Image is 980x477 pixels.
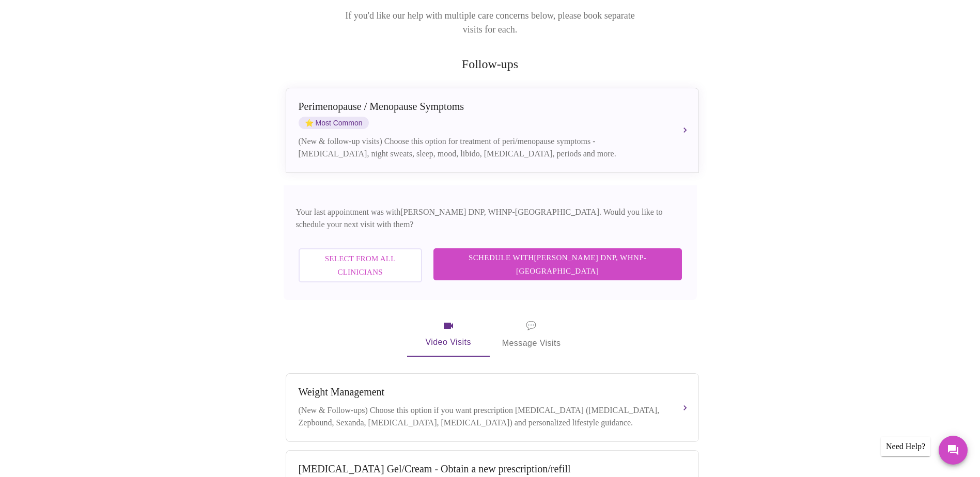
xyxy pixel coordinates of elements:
[286,88,699,173] button: Perimenopause / Menopause SymptomsstarMost Common(New & follow-up visits) Choose this option for ...
[299,101,665,113] div: Perimenopause / Menopause Symptoms
[526,319,536,333] span: message
[299,404,665,429] div: (New & Follow-ups) Choose this option if you want prescription [MEDICAL_DATA] ([MEDICAL_DATA], Ze...
[419,320,477,349] span: Video Visits
[296,206,685,231] p: Your last appointment was with [PERSON_NAME] DNP, WHNP-[GEOGRAPHIC_DATA] . Would you like to sche...
[881,437,930,456] div: Need Help?
[286,373,699,442] button: Weight Management(New & Follow-ups) Choose this option if you want prescription [MEDICAL_DATA] ([...
[299,135,665,160] div: (New & follow-up visits) Choose this option for treatment of peri/menopause symptoms - [MEDICAL_D...
[299,248,422,283] button: Select from All Clinicians
[433,248,682,281] button: Schedule with[PERSON_NAME] DNP, WHNP-[GEOGRAPHIC_DATA]
[331,9,649,37] p: If you'd like our help with multiple care concerns below, please book separate visits for each.
[939,436,968,465] button: Messages
[284,57,697,71] h2: Follow-ups
[502,319,561,351] span: Message Visits
[299,117,369,129] span: Most Common
[310,252,411,279] span: Select from All Clinicians
[299,386,665,398] div: Weight Management
[299,463,665,475] div: [MEDICAL_DATA] Gel/Cream - Obtain a new prescription/refill
[305,119,314,127] span: star
[444,251,672,278] span: Schedule with [PERSON_NAME] DNP, WHNP-[GEOGRAPHIC_DATA]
